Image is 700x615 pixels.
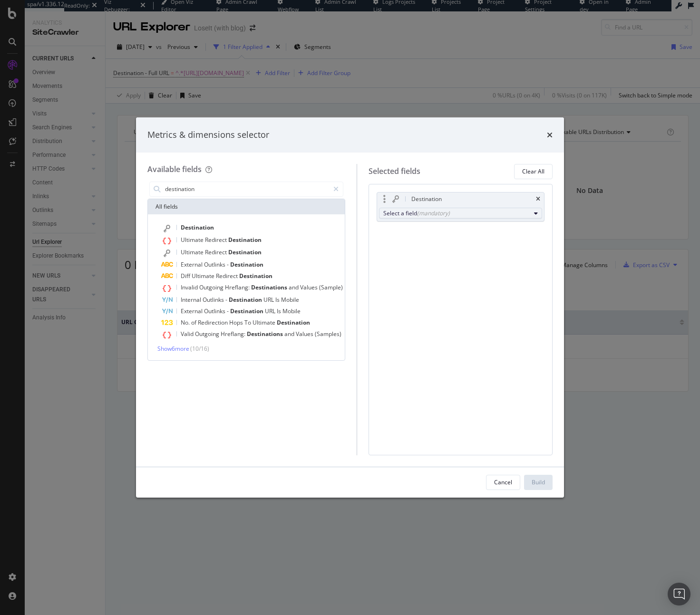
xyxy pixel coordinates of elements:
span: Destinations [247,330,284,338]
span: Destination [230,260,263,269]
div: Open Intercom Messenger [668,583,690,605]
span: URL [265,307,277,315]
span: Ultimate [253,318,277,327]
span: Redirect [205,236,228,244]
div: Clear All [522,167,544,175]
span: (Samples) [315,330,341,338]
span: and [289,283,300,291]
span: No. [181,318,191,327]
input: Search by field name [164,182,329,196]
div: Available fields [147,164,202,174]
div: Destination [411,194,442,204]
span: Destination [230,307,265,315]
span: - [227,307,230,315]
button: Select a field(mandatory) [379,208,542,219]
span: Ultimate [192,272,216,280]
span: Destination [181,223,214,231]
span: External [181,307,204,315]
span: Outlinks [204,260,227,269]
span: Ultimate [181,236,205,244]
span: Outgoing [199,283,225,291]
span: ( 10 / 16 ) [190,345,209,353]
span: Valid [181,330,195,338]
span: Diff [181,272,192,280]
span: (Sample) [319,283,343,291]
span: Invalid [181,283,199,291]
span: Values [300,283,319,291]
span: Redirection [198,318,229,327]
div: All fields [148,199,345,214]
div: times [536,196,540,202]
span: To [244,318,253,327]
button: Build [524,475,553,490]
span: Outlinks [203,296,225,304]
span: of [191,318,198,327]
span: External [181,260,204,269]
span: and [284,330,296,338]
button: Clear All [514,164,553,179]
span: Outgoing [195,330,221,338]
span: Mobile [281,296,299,304]
span: URL [263,296,275,304]
span: Hreflang: [225,283,251,291]
button: Cancel [486,475,520,490]
span: Outlinks [204,307,227,315]
span: Is [275,296,281,304]
div: (mandatory) [417,209,450,217]
span: Show 6 more [157,345,189,353]
span: Redirect [205,248,228,256]
div: times [547,129,553,141]
span: Destination [228,236,262,244]
span: Is [277,307,282,315]
span: Hreflang: [221,330,247,338]
div: modal [136,117,564,498]
span: - [227,260,230,269]
span: Ultimate [181,248,205,256]
span: Values [296,330,315,338]
span: Destination [239,272,272,280]
div: Metrics & dimensions selector [147,129,269,141]
div: DestinationtimesSelect a field(mandatory) [377,192,544,221]
span: Redirect [216,272,239,280]
span: Destination [228,248,262,256]
span: Mobile [282,307,301,315]
span: Hops [229,318,244,327]
div: Selected fields [369,166,420,177]
span: Destination [229,296,263,304]
span: Destination [277,318,310,327]
span: Internal [181,296,203,304]
span: Destinations [251,283,289,291]
span: - [225,296,229,304]
div: Select a field [383,209,530,217]
div: Cancel [494,478,512,486]
div: Build [532,478,545,486]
